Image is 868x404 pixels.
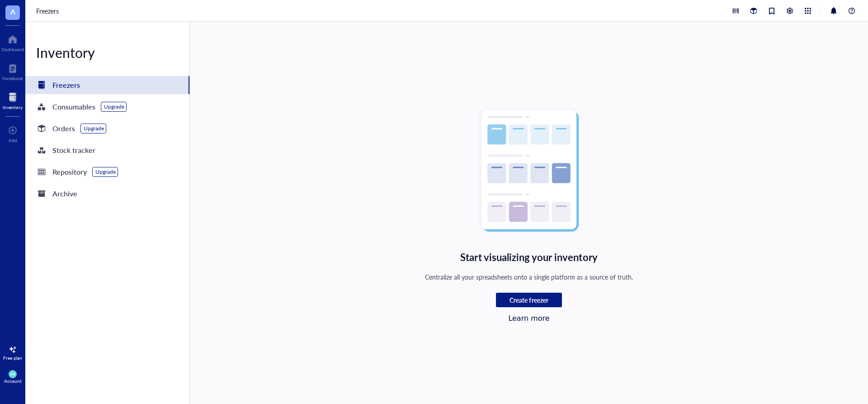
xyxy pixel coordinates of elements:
[2,61,23,81] a: Notebook
[460,249,597,265] div: Start visualizing your inventory
[473,103,585,238] img: Empty state
[104,103,124,110] div: Upgrade
[25,98,189,116] a: ConsumablesUpgrade
[25,163,189,181] a: RepositoryUpgrade
[95,168,116,176] div: Upgrade
[2,76,23,81] div: Notebook
[4,378,22,384] div: Account
[3,90,23,110] a: Inventory
[25,119,189,138] a: OrdersUpgrade
[25,185,189,203] a: Archive
[25,76,189,94] a: Freezers
[52,122,75,135] div: Orders
[508,314,549,323] a: Learn more
[25,141,189,159] a: Stock tracker
[1,47,24,52] div: Dashboard
[84,125,104,132] div: Upgrade
[1,32,24,52] a: Dashboard
[25,43,189,62] div: Inventory
[52,166,87,178] div: Repository
[52,187,77,200] div: Archive
[3,105,23,110] div: Inventory
[496,293,562,307] button: Create freezer
[52,144,95,157] div: Stock tracker
[10,372,15,376] span: DR
[509,296,548,304] span: Create freezer
[36,6,61,16] a: Freezers
[9,138,17,143] div: Add
[52,100,95,113] div: Consumables
[3,355,22,361] div: Free plan
[52,79,80,91] div: Freezers
[10,6,15,17] span: A
[425,272,633,282] div: Centralize all your spreadsheets onto a single platform as a source of truth.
